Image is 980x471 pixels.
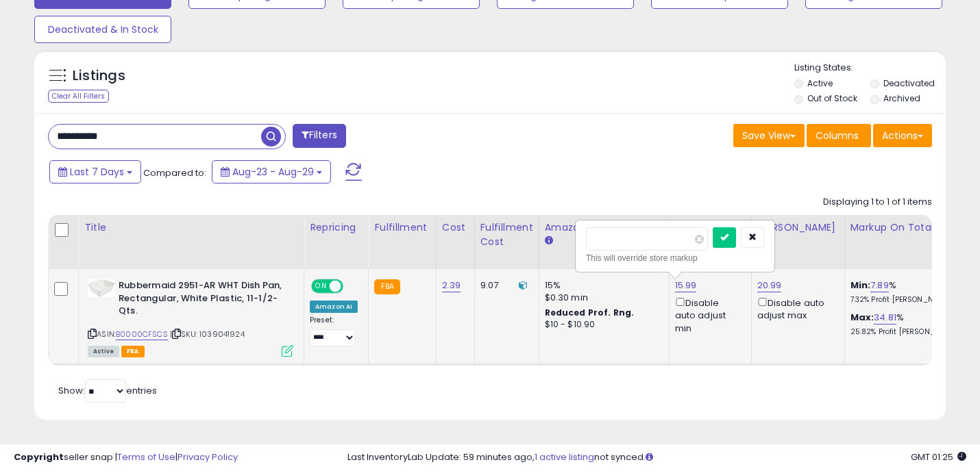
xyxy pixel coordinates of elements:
[14,450,64,463] strong: Copyright
[310,220,363,235] div: Repricing
[535,450,594,463] a: 1 active listing
[545,319,659,331] div: $10 - $10.90
[170,329,245,340] span: | SKU: 1039041924
[911,450,966,463] span: 2025-09-7 01:25 GMT
[844,215,975,269] th: The percentage added to the cost of goods (COGS) that forms the calculator for Min & Max prices.
[34,16,171,43] button: Deactivated & In Stock
[807,92,857,104] label: Out of Stock
[545,279,659,292] div: 15%
[58,384,157,397] span: Show: entries
[212,160,331,183] button: Aug-23 - Aug-29
[232,165,314,179] span: Aug-23 - Aug-29
[293,124,346,148] button: Filters
[545,235,553,247] small: Amazon Fees.
[874,311,896,324] a: 34.81
[586,251,764,265] div: This will override store markup
[14,451,238,464] div: seller snap | |
[807,77,833,89] label: Active
[850,327,964,337] p: 25.82% Profit [PERSON_NAME]
[794,62,946,75] p: Listing States:
[850,279,871,292] b: Min:
[675,295,741,335] div: Disable auto adjust min
[480,279,528,292] div: 9.07
[119,279,285,321] b: Rubbermaid 2951-AR WHT Dish Pan, Rectangular, White Plastic, 11-1/2-Qts.
[757,279,782,292] a: 20.99
[733,124,805,147] button: Save View
[73,66,125,86] h5: Listings
[88,346,119,357] span: All listings currently available for purchase on Amazon
[347,451,967,464] div: Last InventoryLab Update: 59 minutes ago, not synced.
[84,220,298,235] div: Title
[675,279,697,292] a: 15.99
[310,301,358,313] div: Amazon AI
[341,281,363,292] span: OFF
[116,329,168,340] a: B0000CFSCS
[757,295,834,322] div: Disable auto adjust max
[870,279,889,292] a: 7.89
[850,311,874,324] b: Max:
[88,279,115,297] img: 11YY4rwKy3L._SL40_.jpg
[70,165,124,179] span: Last 7 Days
[117,450,175,463] a: Terms of Use
[88,279,293,355] div: ASIN:
[545,220,663,235] div: Amazon Fees
[816,129,859,142] span: Columns
[850,311,964,337] div: %
[177,450,238,463] a: Privacy Policy
[807,124,871,147] button: Columns
[757,220,839,235] div: [PERSON_NAME]
[121,346,145,357] span: FBA
[480,220,533,249] div: Fulfillment Cost
[545,292,659,304] div: $0.30 min
[545,307,635,318] b: Reduced Prof. Rng.
[883,77,935,89] label: Deactivated
[850,279,964,305] div: %
[873,124,932,147] button: Actions
[850,220,969,235] div: Markup on Total Cost
[442,220,469,235] div: Cost
[48,90,109,103] div: Clear All Filters
[310,316,358,346] div: Preset:
[374,220,430,235] div: Fulfillment
[442,279,461,292] a: 2.39
[143,166,206,179] span: Compared to:
[49,160,141,183] button: Last 7 Days
[823,196,932,209] div: Displaying 1 to 1 of 1 items
[850,295,964,305] p: 7.32% Profit [PERSON_NAME]
[313,281,330,292] span: ON
[374,279,400,294] small: FBA
[883,92,920,104] label: Archived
